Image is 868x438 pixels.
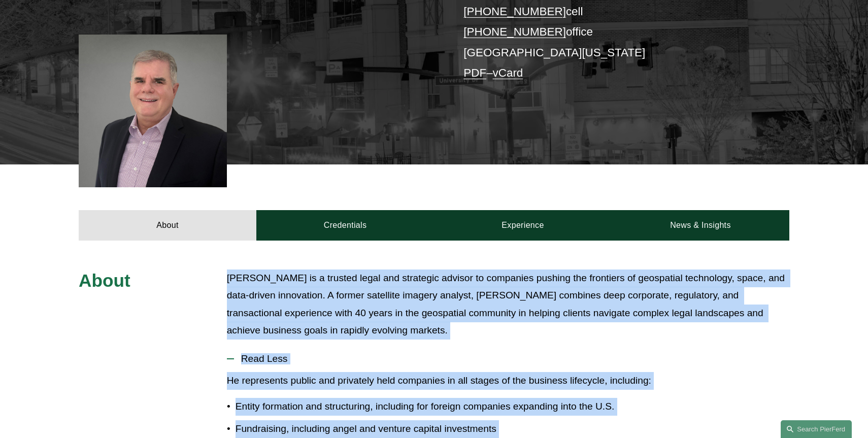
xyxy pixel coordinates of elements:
[612,210,789,241] a: News & Insights
[781,420,852,438] a: Search this site
[227,372,789,390] p: He represents public and privately held companies in all stages of the business lifecycle, includ...
[463,25,566,38] a: [PHONE_NUMBER]
[463,66,486,79] a: PDF
[79,271,130,290] span: About
[79,210,256,241] a: About
[236,420,789,438] p: Fundraising, including angel and venture capital investments
[256,210,434,241] a: Credentials
[234,353,789,364] span: Read Less
[227,269,789,340] p: [PERSON_NAME] is a trusted legal and strategic advisor to companies pushing the frontiers of geos...
[493,66,523,79] a: vCard
[227,346,789,372] button: Read Less
[463,5,566,18] a: [PHONE_NUMBER]
[236,398,789,416] p: Entity formation and structuring, including for foreign companies expanding into the U.S.
[434,210,612,241] a: Experience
